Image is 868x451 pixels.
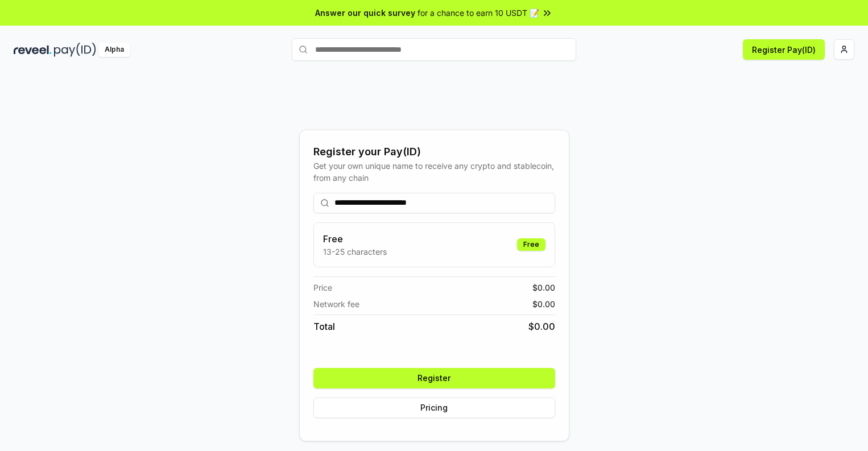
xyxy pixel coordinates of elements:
[315,7,415,19] span: Answer our quick survey
[528,320,555,333] span: $ 0.00
[313,144,555,160] div: Register your Pay(ID)
[313,320,335,333] span: Total
[517,238,545,251] div: Free
[313,160,555,184] div: Get your own unique name to receive any crypto and stablecoin, from any chain
[532,282,555,293] span: $ 0.00
[14,43,52,57] img: reveel_dark
[313,398,555,418] button: Pricing
[532,298,555,310] span: $ 0.00
[323,246,387,258] p: 13-25 characters
[323,232,387,246] h3: Free
[313,368,555,388] button: Register
[54,43,96,57] img: pay_id
[418,7,539,19] span: for a chance to earn 10 USDT 📝
[98,43,130,57] div: Alpha
[313,298,359,310] span: Network fee
[743,39,825,60] button: Register Pay(ID)
[313,282,332,293] span: Price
